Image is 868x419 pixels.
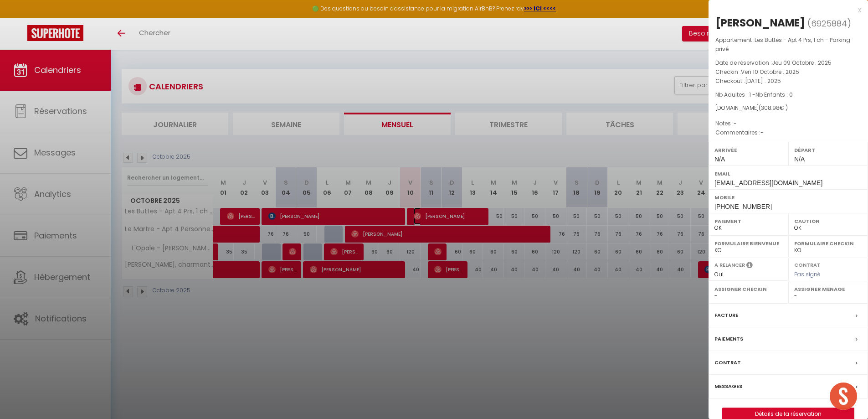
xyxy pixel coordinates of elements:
label: Assigner Checkin [714,285,782,294]
span: ( € ) [759,104,788,112]
span: 308.98 [761,104,780,112]
span: - [760,129,764,136]
span: Jeu 09 Octobre . 2025 [772,59,832,67]
div: x [709,5,861,16]
span: Les Buttes - Apt 4 Prs, 1 ch - Parking privé [715,36,850,53]
label: Contrat [794,261,821,267]
p: Checkout : [715,77,861,86]
label: Messages [714,382,742,391]
label: Email [714,169,862,178]
label: Arrivée [714,145,782,155]
div: [DOMAIN_NAME] [715,104,861,113]
label: Paiements [714,334,743,344]
p: Appartement : [715,36,861,54]
span: 6925884 [811,18,847,29]
label: Facture [714,310,738,320]
label: Assigner Menage [794,285,862,294]
span: [PHONE_NUMBER] [714,203,772,210]
label: Contrat [714,358,741,367]
p: Notes : [715,119,861,128]
div: Ouvrir le chat [830,383,857,410]
label: Formulaire Bienvenue [714,239,782,248]
span: ( ) [807,17,851,30]
p: Commentaires : [715,128,861,137]
p: Checkin : [715,67,861,77]
span: Nb Adultes : 1 - [715,91,793,98]
label: Départ [794,145,862,155]
span: [DATE] . 2025 [745,77,781,85]
label: Paiement [714,217,782,226]
label: Formulaire Checkin [794,239,862,248]
span: N/A [794,155,805,163]
span: N/A [714,155,725,163]
p: Date de réservation : [715,58,861,67]
label: Caution [794,217,862,226]
i: Sélectionner OUI si vous souhaiter envoyer les séquences de messages post-checkout [746,261,753,271]
span: Ven 10 Octobre . 2025 [741,68,799,76]
div: [PERSON_NAME] [715,16,805,30]
label: A relancer [714,261,745,269]
span: Pas signé [794,270,821,278]
span: [EMAIL_ADDRESS][DOMAIN_NAME] [714,179,822,186]
label: Mobile [714,193,862,202]
span: Nb Enfants : 0 [755,91,793,98]
span: - [734,119,737,127]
